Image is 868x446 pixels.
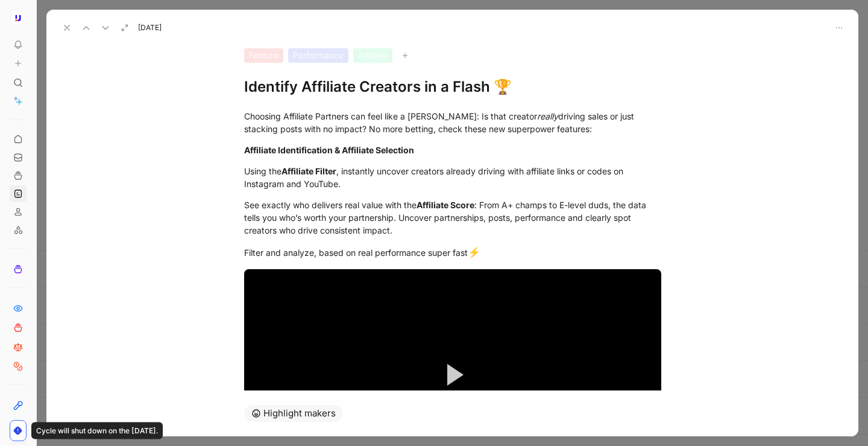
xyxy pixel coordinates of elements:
[10,10,27,27] button: Upfluence
[244,199,661,237] div: See exactly who delivers real value with the : From A+ champs to E-level duds, the data tells you...
[426,348,480,402] button: Play Video
[353,48,392,63] div: Affiliate
[244,77,661,97] h1: Identify Affiliate Creators in a Flash 🏆
[244,48,283,63] div: Feature
[244,48,661,63] div: FeaturePerformanceAffiliate
[288,48,348,63] div: Performance
[468,246,480,258] span: ⚡
[537,111,558,121] em: really
[138,23,162,33] span: [DATE]
[244,405,343,422] button: Highlight makers
[31,422,163,439] div: Cycle will shut down on the [DATE].
[244,145,414,155] strong: Affiliate Identification & Affiliate Selection
[281,166,336,176] strong: Affiliate Filter
[417,200,474,210] strong: Affiliate Score
[244,165,661,190] div: Using the , instantly uncover creators already driving with affiliate links or codes on Instagram...
[244,110,661,135] div: Choosing Affiliate Partners can feel like a [PERSON_NAME]: Is that creator driving sales or just ...
[12,12,24,24] img: Upfluence
[244,245,661,261] div: Filter and analyze, based on real performance super fast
